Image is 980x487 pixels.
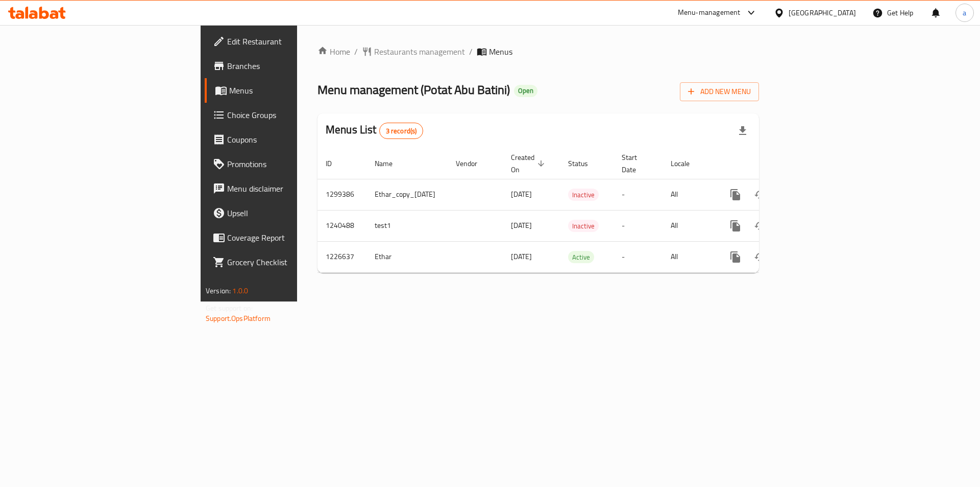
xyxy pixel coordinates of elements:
[227,35,356,48] span: Edit Restaurant
[748,245,772,269] button: Change Status
[206,284,231,297] span: Version:
[227,256,356,268] span: Grocery Checklist
[723,214,748,238] button: more
[469,45,473,58] li: /
[568,220,599,232] div: Inactive
[366,179,448,210] td: Ethar_copy_[DATE]
[748,182,772,207] button: Change Status
[514,85,537,97] div: Open
[227,60,356,72] span: Branches
[614,210,663,241] td: -
[227,158,356,170] span: Promotions
[614,179,663,210] td: -
[206,312,271,325] a: Support.OpsPlatform
[232,284,248,297] span: 1.0.0
[568,251,594,263] div: Active
[205,29,364,54] a: Edit Restaurant
[205,225,364,250] a: Coverage Report
[568,220,599,232] span: Inactive
[366,241,448,272] td: Ethar
[715,148,829,179] th: Actions
[489,45,512,58] span: Menus
[362,45,465,58] a: Restaurants management
[663,210,715,241] td: All
[511,151,548,176] span: Created On
[317,78,510,101] span: Menu management ( Potat Abu Batini )
[317,148,829,273] table: enhanced table
[205,127,364,152] a: Coupons
[227,133,356,146] span: Coupons
[317,45,759,58] nav: breadcrumb
[678,7,741,19] div: Menu-management
[622,151,650,176] span: Start Date
[511,219,532,232] span: [DATE]
[206,302,253,315] span: Get support on:
[205,201,364,225] a: Upsell
[614,241,663,272] td: -
[205,152,364,176] a: Promotions
[456,157,491,170] span: Vendor
[511,250,532,263] span: [DATE]
[688,85,751,98] span: Add New Menu
[514,86,537,95] span: Open
[374,45,465,58] span: Restaurants management
[789,7,856,18] div: [GEOGRAPHIC_DATA]
[205,250,364,274] a: Grocery Checklist
[366,210,448,241] td: test1
[748,214,772,238] button: Change Status
[730,119,755,143] div: Export file
[326,122,423,139] h2: Menus List
[375,157,406,170] span: Name
[227,231,356,244] span: Coverage Report
[326,157,345,170] span: ID
[227,207,356,219] span: Upsell
[379,123,424,139] div: Total records count
[568,189,599,201] span: Inactive
[671,157,703,170] span: Locale
[663,179,715,210] td: All
[723,245,748,269] button: more
[227,182,356,195] span: Menu disclaimer
[229,84,356,97] span: Menus
[568,157,601,170] span: Status
[380,126,423,136] span: 3 record(s)
[205,103,364,127] a: Choice Groups
[205,78,364,103] a: Menus
[568,251,594,263] span: Active
[227,109,356,121] span: Choice Groups
[205,54,364,78] a: Branches
[680,82,759,101] button: Add New Menu
[205,176,364,201] a: Menu disclaimer
[723,182,748,207] button: more
[963,7,966,18] span: a
[663,241,715,272] td: All
[511,188,532,201] span: [DATE]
